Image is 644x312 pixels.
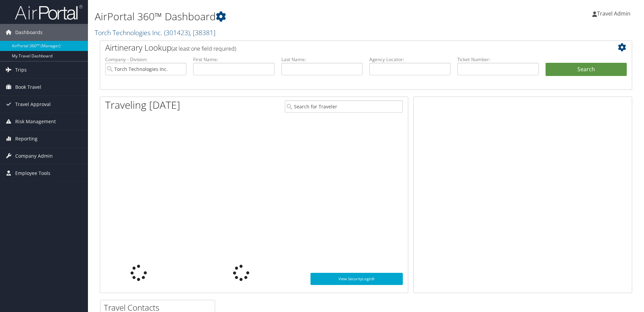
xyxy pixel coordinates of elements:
span: ( 301423 ) [164,28,190,37]
a: View SecurityLogic® [310,273,403,285]
span: Risk Management [15,113,56,130]
span: Reporting [15,130,38,147]
label: Last Name: [281,56,363,63]
label: Company - Division: [105,56,186,63]
span: Company Admin [15,148,53,164]
button: Search [546,63,627,76]
span: Dashboards [15,24,43,41]
input: Search for Traveler [285,100,403,113]
span: Book Travel [15,79,41,96]
span: , [ 38381 ] [190,28,215,37]
h2: Airtinerary Lookup [105,42,582,53]
label: Ticket Number: [457,56,538,63]
span: Employee Tools [15,165,50,182]
h1: AirPortal 360™ Dashboard [95,9,456,24]
span: Trips [15,61,27,78]
span: Travel Admin [597,10,630,17]
a: Travel Admin [592,3,637,24]
span: Travel Approval [15,96,51,113]
label: Agency Locator: [369,56,451,63]
img: airportal-logo.png [15,4,83,20]
span: (at least one field required) [171,45,236,52]
h1: Traveling [DATE] [105,98,180,112]
label: First Name: [193,56,274,63]
a: Torch Technologies Inc. [95,28,215,37]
